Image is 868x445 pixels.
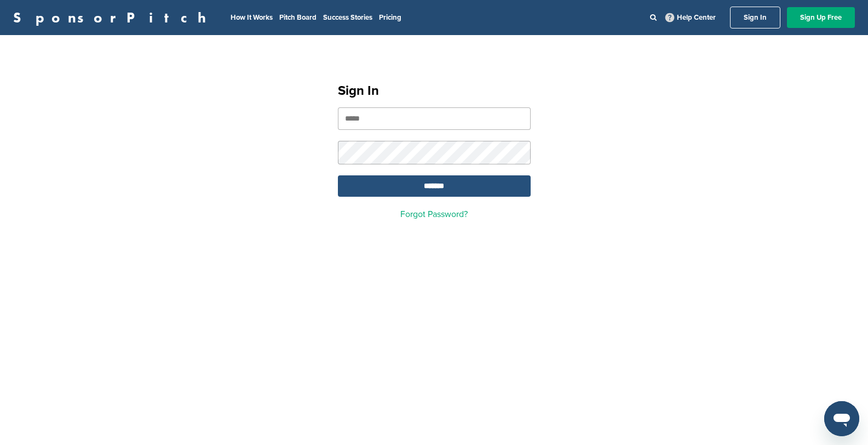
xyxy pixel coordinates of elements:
a: Success Stories [323,13,372,22]
a: SponsorPitch [13,10,213,25]
a: Pricing [379,13,401,22]
iframe: Button to launch messaging window [824,401,859,436]
a: Pitch Board [279,13,317,22]
a: Forgot Password? [400,209,468,220]
a: Sign In [730,7,780,28]
a: Sign Up Free [787,7,855,28]
a: Help Center [663,11,718,24]
h1: Sign In [338,81,531,101]
a: How It Works [231,13,273,22]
